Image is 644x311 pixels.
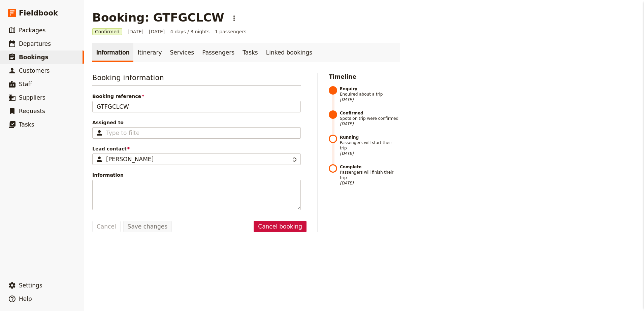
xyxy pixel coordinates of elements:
[19,40,51,47] span: Departures
[19,108,45,114] span: Requests
[340,164,400,170] strong: Complete
[92,172,301,178] span: Information
[19,121,34,128] span: Tasks
[92,93,301,100] span: Booking reference
[215,28,246,35] span: 1 passengers
[92,11,224,24] h1: Booking: GTFGCLCW
[19,8,58,18] span: Fieldbook
[198,43,238,62] a: Passengers
[340,110,400,116] strong: Confirmed
[340,97,400,102] span: [DATE]
[92,73,301,86] h3: Booking information
[92,101,301,112] input: Booking reference
[19,94,45,101] span: Suppliers
[340,135,400,140] strong: Running
[228,12,240,24] button: Actions
[92,145,301,152] span: Lead contact
[262,43,316,62] a: Linked bookings
[170,28,210,35] span: 4 days / 3 nights
[92,28,122,35] span: Confirmed
[128,28,165,35] span: [DATE] – [DATE]
[92,119,301,126] span: Assigned to
[19,296,32,302] span: Help
[340,135,400,156] span: Passengers will start their trip
[19,54,49,61] span: Bookings
[19,282,42,289] span: Settings
[19,27,45,34] span: Packages
[340,180,400,186] span: [DATE]
[92,221,121,232] button: Cancel
[92,180,301,210] textarea: Information
[106,129,139,137] input: Assigned to
[92,43,133,62] a: Information
[123,221,172,232] button: Save changes
[340,86,400,102] span: Enquired about a trip
[340,151,400,156] span: [DATE]
[19,81,32,88] span: Staff
[340,121,400,127] span: [DATE]
[166,43,198,62] a: Services
[340,86,400,92] strong: Enquiry
[133,43,166,62] a: Itinerary
[95,155,103,163] span: ​
[106,156,154,163] span: [PERSON_NAME]
[340,164,400,186] span: Passengers will finish their trip
[340,110,400,127] span: Spots on trip were confirmed
[238,43,262,62] a: Tasks
[329,73,400,81] h2: Timeline
[19,67,50,74] span: Customers
[254,221,307,232] button: Cancel booking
